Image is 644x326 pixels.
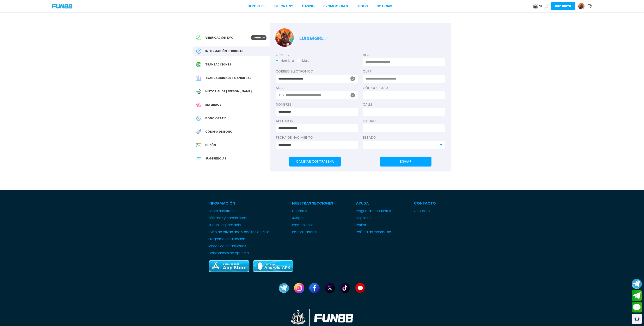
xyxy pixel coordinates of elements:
[196,89,201,94] img: Wagering Transaction
[363,102,445,107] label: Calle
[252,260,294,273] img: Play Store
[205,143,216,147] span: Buzón
[205,156,226,161] span: Sugerencias
[632,290,642,301] button: Join telegram
[208,222,269,227] a: Juego Responsable
[205,76,251,80] span: Transacciones financieras
[193,60,270,69] a: Transaction HistoryTransacciones
[276,119,358,124] label: APELLIDOS
[208,260,250,273] img: App Store
[278,93,284,98] p: +52
[208,200,269,206] p: Información
[196,49,201,54] img: Personal
[205,130,233,134] span: Código de bono
[292,215,304,220] button: Juegos
[276,86,358,90] label: Móvil
[632,278,642,289] button: Join telegram channel
[289,157,341,167] button: Cambiar Contraseña
[297,58,311,63] button: Mujer
[193,87,270,96] a: Wagering TransactionHistorial de [PERSON_NAME]
[193,154,270,163] a: App FeedbackSugerencias
[196,116,201,121] img: Free Bonus
[276,58,294,63] button: Hombre
[376,4,392,9] a: NOTICIAS
[276,52,358,57] label: Género
[363,135,445,140] label: Estado
[193,33,270,42] a: Verificación KYCVerifique
[578,3,584,9] img: Avatar
[205,116,226,120] span: Bono Gratis
[205,89,252,94] span: Historial de [PERSON_NAME]
[299,33,329,42] p: luismgrl
[363,86,445,90] label: Código Postal
[292,208,333,213] a: Deportes
[380,157,431,167] button: ENVIAR
[205,36,233,40] span: Verificación KYC
[356,208,391,213] a: Preguntas frecuentes
[196,102,201,107] img: Referral
[52,4,72,8] img: Company Logo
[208,237,269,242] a: Programa de afiliación
[357,4,368,9] a: BLOGS
[193,140,270,150] a: InboxBuzón
[414,208,436,213] a: Contacto
[363,69,445,74] label: CURP
[205,49,243,53] span: Información personal
[632,314,642,324] div: Switch theme
[356,200,391,206] p: Ayuda
[205,62,231,67] span: Transacciones
[275,28,294,47] img: Avatar
[539,4,543,9] span: $ 0
[292,222,333,227] a: Promociones
[193,114,270,123] a: Free BonusBono Gratis
[208,215,269,220] a: Términos y condiciones
[551,2,575,10] button: Depósito
[196,156,201,161] img: App Feedback
[363,119,445,124] label: Ciudad
[208,208,269,213] a: Sobre Nosotros
[302,4,315,9] a: CASINO
[276,102,358,107] label: NOMBRES
[193,73,270,83] a: Financial TransactionTransacciones financieras
[205,103,221,107] span: Referidos
[193,127,270,136] a: Redeem BonusCódigo de bono
[276,135,358,140] label: Fecha de Nacimiento
[274,4,293,9] a: Deportes2
[196,143,201,148] img: Inbox
[356,222,391,227] a: Retirar
[248,4,266,9] a: Deportes1
[193,46,270,56] a: PersonalInformación personal
[193,100,270,109] a: ReferralReferidos
[292,200,333,206] p: Nuestras Secciones
[251,35,266,40] p: Verifique
[356,215,391,220] a: Depósito
[323,4,348,9] a: Promociones
[208,230,269,234] a: Aviso de privacidad y cookies del sitio
[208,244,269,249] a: Mecánica de apuestas
[208,251,269,256] a: Condiciones de apuesta
[578,3,588,10] a: Avatar
[363,52,445,57] label: RFC
[196,75,201,81] img: Financial Transaction
[292,230,333,234] a: Patrocinadoras
[196,62,201,67] img: Transaction History
[276,69,358,74] label: Correo electrónico
[632,302,642,313] button: Contact customer service
[414,200,436,206] p: Contacto
[196,129,201,134] img: Redeem Bonus
[356,230,391,234] a: Política de reembolso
